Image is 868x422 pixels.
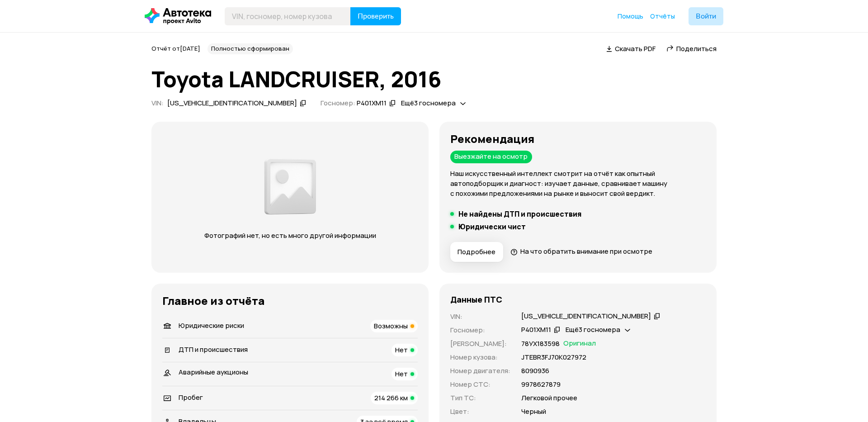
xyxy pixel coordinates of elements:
[450,294,502,304] h4: Данные ПТС
[167,99,297,108] div: [US_VEHICLE_IDENTIFICATION_NUMBER]
[195,231,385,241] p: Фотографий нет, но есть много другой информации
[225,7,351,25] input: VIN, госномер, номер кузова
[208,43,293,54] div: Полностью сформирован
[615,44,656,53] span: Скачать PDF
[179,367,248,377] span: Аварийные аукционы
[521,312,651,321] div: [US_VEHICLE_IDENTIFICATION_NUMBER]
[450,325,510,335] p: Госномер :
[151,67,717,91] h1: Toyota LANDCRUISER, 2016
[450,379,510,389] p: Номер СТС :
[450,352,510,362] p: Номер кузова :
[357,99,387,108] div: Р401ХМ11
[358,13,394,20] span: Проверить
[450,242,503,262] button: Подробнее
[450,366,510,376] p: Номер двигателя :
[458,222,526,231] h5: Юридически чист
[450,407,510,417] p: Цвет :
[374,321,408,331] span: Возможны
[458,247,495,256] span: Подробнее
[151,98,164,108] span: VIN :
[618,12,643,21] a: Помощь
[618,12,643,20] span: Помощь
[350,7,401,25] button: Проверить
[179,321,244,330] span: Юридические риски
[650,12,675,20] span: Отчёты
[563,339,596,349] span: Оригинал
[650,12,675,21] a: Отчёты
[458,209,581,218] h5: Не найдены ДТП и происшествия
[401,98,456,108] span: Ещё 3 госномера
[395,345,408,355] span: Нет
[606,44,656,53] a: Скачать PDF
[262,154,319,220] img: d89e54fb62fcf1f0.png
[696,13,716,20] span: Войти
[521,352,586,362] p: JТЕВR3FJ70К027972
[151,44,200,52] span: Отчёт от [DATE]
[689,7,723,25] button: Войти
[521,366,549,376] p: 8090936
[450,339,510,349] p: [PERSON_NAME] :
[521,379,561,389] p: 9978627879
[666,44,717,53] a: Поделиться
[395,369,408,379] span: Нет
[521,407,546,417] p: Черный
[566,325,620,334] span: Ещё 3 госномера
[520,247,652,256] span: На что обратить внимание при осмотре
[510,247,652,256] a: На что обратить внимание при осмотре
[521,325,551,335] div: Р401ХМ11
[450,133,706,145] h3: Рекомендация
[450,169,706,199] p: Наш искусственный интеллект смотрит на отчёт как опытный автоподборщик и диагност: изучает данные...
[676,44,717,53] span: Поделиться
[521,393,577,403] p: Легковой прочее
[374,393,408,403] span: 214 266 км
[162,294,418,307] h3: Главное из отчёта
[450,312,510,322] p: VIN :
[321,98,355,108] span: Госномер:
[179,345,248,354] span: ДТП и происшествия
[450,393,510,403] p: Тип ТС :
[521,339,560,349] p: 78УХ183598
[179,393,203,402] span: Пробег
[450,151,532,163] div: Выезжайте на осмотр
